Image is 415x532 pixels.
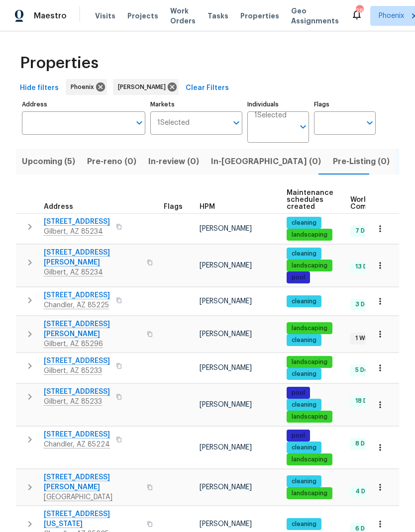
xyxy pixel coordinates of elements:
[87,155,136,169] span: Pre-reno (0)
[288,250,320,258] span: cleaning
[288,219,320,227] span: cleaning
[200,298,252,305] span: [PERSON_NAME]
[95,11,115,21] span: Visits
[164,203,183,210] span: Flags
[182,79,233,97] button: Clear Filters
[288,273,309,282] span: pool
[363,116,377,130] button: Open
[287,189,333,210] span: Maintenance schedules created
[288,231,331,239] span: landscaping
[288,358,331,366] span: landscaping
[351,227,380,235] span: 7 Done
[291,6,339,26] span: Geo Assignments
[288,389,309,397] span: pool
[200,484,252,491] span: [PERSON_NAME]
[118,82,170,92] span: [PERSON_NAME]
[20,58,99,68] span: Properties
[148,155,199,169] span: In-review (0)
[66,79,107,95] div: Phoenix
[44,203,73,210] span: Address
[288,489,331,498] span: landscaping
[34,11,67,21] span: Maestro
[254,111,287,120] span: 1 Selected
[211,155,321,169] span: In-[GEOGRAPHIC_DATA] (0)
[351,487,381,496] span: 4 Done
[150,101,243,107] label: Markets
[127,11,158,21] span: Projects
[288,455,331,464] span: landscaping
[288,297,320,306] span: cleaning
[351,397,383,405] span: 18 Done
[288,432,309,440] span: pool
[296,120,310,134] button: Open
[288,262,331,270] span: landscaping
[288,401,320,409] span: cleaning
[333,155,390,169] span: Pre-Listing (0)
[200,225,252,232] span: [PERSON_NAME]
[207,12,228,19] span: Tasks
[200,444,252,451] span: [PERSON_NAME]
[379,11,404,21] span: Phoenix
[200,521,252,528] span: [PERSON_NAME]
[200,331,252,338] span: [PERSON_NAME]
[314,101,376,107] label: Flags
[22,155,75,169] span: Upcoming (5)
[200,262,252,269] span: [PERSON_NAME]
[351,300,380,309] span: 3 Done
[157,119,190,127] span: 1 Selected
[350,196,413,210] span: Work Order Completion
[186,82,229,94] span: Clear Filters
[200,401,252,408] span: [PERSON_NAME]
[240,11,279,21] span: Properties
[351,263,383,271] span: 13 Done
[288,370,320,378] span: cleaning
[229,116,243,130] button: Open
[170,6,196,26] span: Work Orders
[20,82,59,94] span: Hide filters
[132,116,146,130] button: Open
[288,324,331,333] span: landscaping
[200,203,215,210] span: HPM
[16,79,63,97] button: Hide filters
[351,440,380,448] span: 8 Done
[288,477,320,486] span: cleaning
[247,101,309,107] label: Individuals
[200,364,252,371] span: [PERSON_NAME]
[288,520,320,529] span: cleaning
[288,413,331,421] span: landscaping
[351,334,374,343] span: 1 WIP
[351,366,380,374] span: 5 Done
[71,82,98,92] span: Phoenix
[356,6,363,16] div: 28
[113,79,179,95] div: [PERSON_NAME]
[288,443,320,452] span: cleaning
[22,101,145,107] label: Address
[288,336,320,345] span: cleaning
